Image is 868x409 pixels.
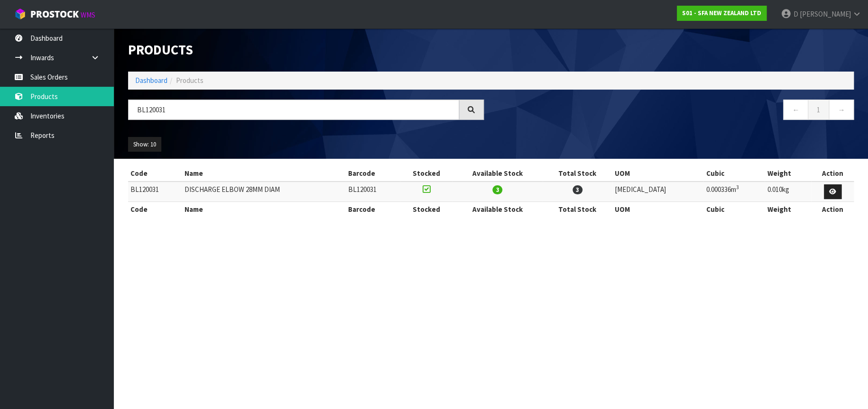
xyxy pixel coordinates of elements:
[400,166,452,181] th: Stocked
[703,182,765,202] td: 0.000336m
[452,202,542,217] th: Available Stock
[128,43,484,57] h1: Products
[346,166,400,181] th: Barcode
[128,182,182,202] td: BL120031
[543,202,612,217] th: Total Stock
[128,137,161,152] button: Show: 10
[182,202,346,217] th: Name
[765,202,811,217] th: Weight
[573,185,582,194] span: 3
[128,100,459,120] input: Search products
[128,166,182,181] th: Code
[543,166,612,181] th: Total Stock
[182,166,346,181] th: Name
[612,202,704,217] th: UOM
[736,184,739,191] sup: 3
[783,100,808,120] a: ←
[811,166,854,181] th: Action
[703,202,765,217] th: Cubic
[799,9,850,18] span: [PERSON_NAME]
[452,166,542,181] th: Available Stock
[400,202,452,217] th: Stocked
[811,202,854,217] th: Action
[612,166,704,181] th: UOM
[793,9,798,18] span: D
[765,166,811,181] th: Weight
[612,182,704,202] td: [MEDICAL_DATA]
[128,202,182,217] th: Code
[765,182,811,202] td: 0.010kg
[30,8,79,20] span: ProStock
[182,182,346,202] td: DISCHARGE ELBOW 28MM DIAM
[14,8,26,20] img: cube-alt.png
[176,76,203,85] span: Products
[682,9,761,17] strong: S01 - SFA NEW ZEALAND LTD
[346,202,400,217] th: Barcode
[703,166,765,181] th: Cubic
[81,10,95,19] small: WMS
[498,100,854,123] nav: Page navigation
[829,100,854,120] a: →
[135,76,167,85] a: Dashboard
[346,182,400,202] td: BL120031
[492,185,502,194] span: 3
[808,100,829,120] a: 1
